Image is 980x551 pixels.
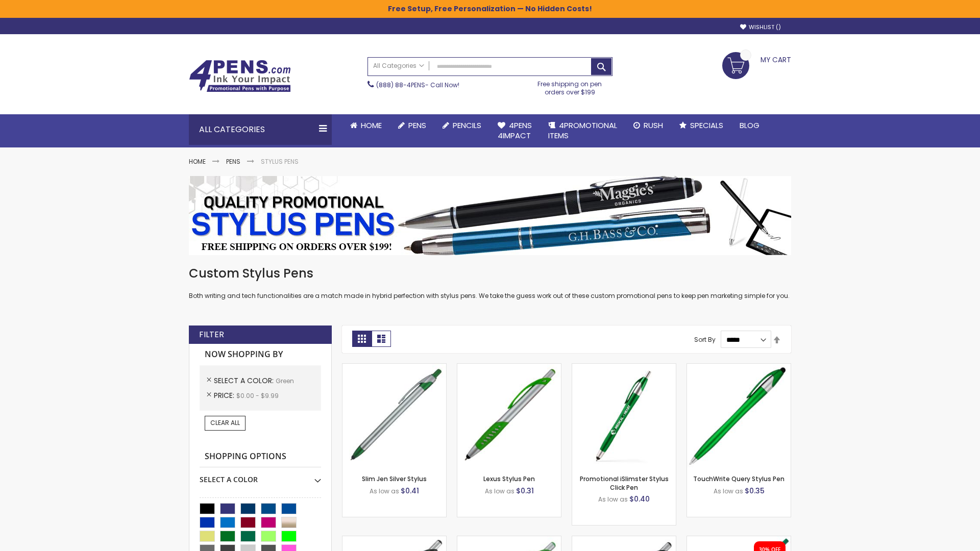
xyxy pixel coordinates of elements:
[644,120,663,131] span: Rush
[714,487,743,495] span: As low as
[540,114,625,147] a: 4PROMOTIONALITEMS
[352,331,372,347] strong: Grid
[200,344,321,365] strong: Now Shopping by
[205,416,246,430] a: Clear All
[390,114,434,137] a: Pens
[214,375,276,386] span: Select A Color
[342,536,446,544] a: Boston Stylus Pen-Green
[189,265,791,300] div: Both writing and tech functionalities are a match made in hybrid perfection with stylus pens. We ...
[687,363,791,372] a: TouchWrite Query Stylus Pen-Green
[516,486,534,496] span: $0.31
[189,176,791,255] img: Stylus Pens
[671,114,731,137] a: Specials
[687,364,791,467] img: TouchWrite Query Stylus Pen-Green
[401,486,419,496] span: $0.41
[189,157,206,166] a: Home
[625,114,671,137] a: Rush
[342,114,390,137] a: Home
[226,157,240,166] a: Pens
[261,157,299,166] strong: Stylus Pens
[740,23,781,31] a: Wishlist
[376,81,459,89] span: - Call Now!
[498,120,532,141] span: 4Pens 4impact
[408,120,426,131] span: Pens
[489,114,540,147] a: 4Pens4impact
[483,474,535,483] a: Lexus Stylus Pen
[189,114,332,145] div: All Categories
[745,486,765,496] span: $0.35
[527,76,613,96] div: Free shipping on pen orders over $199
[210,418,240,427] span: Clear All
[200,446,321,468] strong: Shopping Options
[598,495,628,504] span: As low as
[199,329,224,340] strong: Filter
[376,81,425,89] a: (888) 88-4PENS
[457,363,561,372] a: Lexus Stylus Pen-Green
[580,474,669,491] a: Promotional iSlimster Stylus Click Pen
[368,58,429,74] a: All Categories
[694,335,716,344] label: Sort By
[740,120,759,131] span: Blog
[548,120,617,141] span: 4PROMOTIONAL ITEMS
[434,114,489,137] a: Pencils
[572,364,676,467] img: Promotional iSlimster Stylus Click Pen-Green
[200,467,321,485] div: Select A Color
[373,62,424,70] span: All Categories
[572,536,676,544] a: Lexus Metallic Stylus Pen-Green
[572,363,676,372] a: Promotional iSlimster Stylus Click Pen-Green
[731,114,768,137] a: Blog
[485,487,514,495] span: As low as
[453,120,481,131] span: Pencils
[189,60,291,92] img: 4Pens Custom Pens and Promotional Products
[362,474,427,483] a: Slim Jen Silver Stylus
[276,377,294,385] span: Green
[214,390,236,400] span: Price
[457,536,561,544] a: Boston Silver Stylus Pen-Green
[457,364,561,467] img: Lexus Stylus Pen-Green
[189,265,791,282] h1: Custom Stylus Pens
[342,364,446,467] img: Slim Jen Silver Stylus-Green
[370,487,399,495] span: As low as
[361,120,382,131] span: Home
[342,363,446,372] a: Slim Jen Silver Stylus-Green
[687,536,791,544] a: iSlimster II - Full Color-Green
[236,391,279,400] span: $0.00 - $9.99
[690,120,723,131] span: Specials
[693,474,785,483] a: TouchWrite Query Stylus Pen
[629,494,650,504] span: $0.40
